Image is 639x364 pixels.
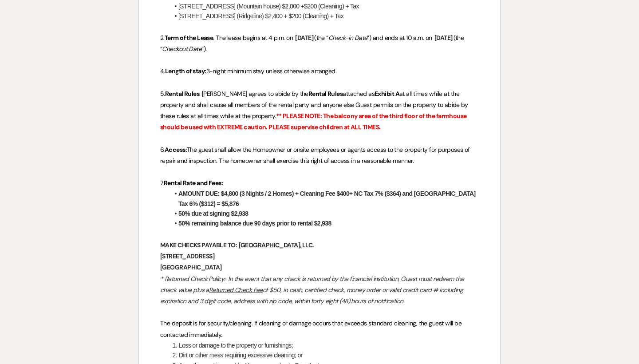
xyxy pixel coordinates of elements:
[160,252,214,260] strong: [STREET_ADDRESS]
[434,33,454,43] span: [DATE]
[160,67,165,75] span: 4.
[160,146,471,165] span: The guest shall allow the Homeowner or onsite employees or agents access to the property for purp...
[179,342,293,349] span: Loss or damage to the property or furnishings;
[160,319,463,338] span: The deposit is for security/cleaning. If cleaning or damage occurs that exceeds standard cleaning...
[165,67,206,75] strong: Length of stay:
[160,179,164,187] span: 7.
[201,45,206,53] span: ”).
[179,352,303,359] span: Dirt or other mess requiring excessive cleaning; or
[199,90,308,98] span: : [PERSON_NAME] agrees to abide by the
[209,286,263,294] u: Returned Check Fee
[160,275,465,305] em: * Returned Check Policy: In the event that any check is returned by the financial institution, Gu...
[160,34,165,42] span: 2.
[367,34,432,42] span: ”) and ends at 10 a.m. on
[169,1,479,11] li: [STREET_ADDRESS] (Mountain house) $2,000 +$200 (Cleaning) + Tax
[160,146,165,154] span: 6.
[178,210,248,217] strong: 50% due at signing $2,938
[160,241,237,249] strong: MAKE CHECKS PAYABLE TO:
[165,34,213,42] strong: Term of the Lease
[178,220,331,227] strong: 50% remaining balance due 90 days prior to rental $2,938
[162,45,201,53] em: Checkout Date
[314,34,328,42] span: (the “
[294,33,314,43] span: [DATE]
[165,90,199,98] strong: Rental Rules
[375,90,399,98] strong: Exhibit A
[160,34,465,53] span: (the “
[160,90,469,120] span: at all times while at the property and shall cause all members of the rental party and anyone els...
[213,34,293,42] span: . The lease begins at 4 p.m. on
[206,67,337,75] span: 3-night minimum stay unless otherwise arranged.
[160,263,221,271] strong: [GEOGRAPHIC_DATA]
[308,90,343,98] strong: Rental Rules
[165,146,187,154] strong: Access:
[343,90,375,98] span: attached as
[178,190,477,207] strong: AMOUNT DUE: $4,800 (3 Nights / 2 Homes) + Cleaning Fee $400+ NC Tax 7% ($364) and [GEOGRAPHIC_DAT...
[239,241,314,249] u: [GEOGRAPHIC_DATA], LLC.
[328,34,367,42] em: Check-in Date
[160,112,468,131] strong: ** PLEASE NOTE: The balcony area of the third floor of the farmhouse should be used with EXTREME ...
[169,11,479,21] li: [STREET_ADDRESS] (Ridgeline) $2,400 + $200 (Cleaning) + Tax
[160,90,165,98] span: 5.
[164,179,223,187] strong: Rental Rate and Fees:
